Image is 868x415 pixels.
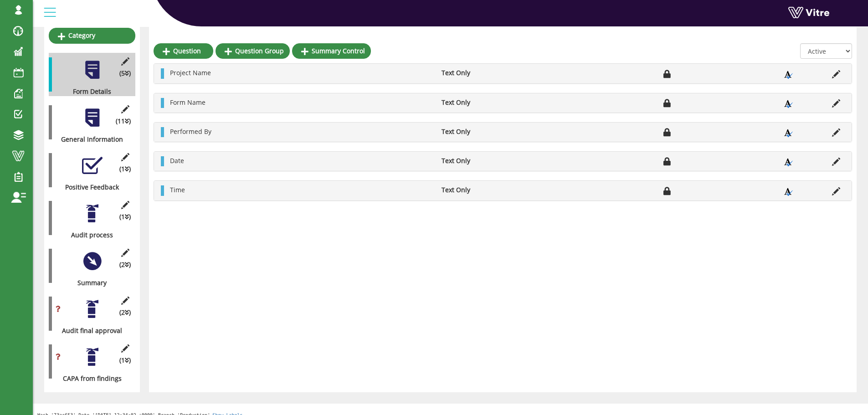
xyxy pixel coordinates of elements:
[49,135,128,144] div: General Information
[154,43,213,59] a: Question
[437,185,539,195] li: Text Only
[437,68,539,77] li: Text Only
[170,68,211,77] span: Project Name
[437,156,539,165] li: Text Only
[49,231,128,240] div: Audit process
[119,164,131,174] span: (1 )
[170,156,184,165] span: Date
[49,28,135,43] a: Category
[437,127,539,136] li: Text Only
[49,87,128,96] div: Form Details
[49,326,128,335] div: Audit final approval
[216,43,290,59] a: Question Group
[49,183,128,192] div: Positive Feedback
[119,212,131,221] span: (1 )
[116,117,131,126] span: (11 )
[49,374,128,383] div: CAPA from findings
[119,356,131,365] span: (1 )
[170,185,185,194] span: Time
[49,278,128,287] div: Summary
[437,98,539,107] li: Text Only
[119,260,131,269] span: (2 )
[292,43,371,59] a: Summary Control
[119,69,131,78] span: (5 )
[170,127,211,136] span: Performed By
[119,308,131,317] span: (2 )
[170,98,205,107] span: Form Name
